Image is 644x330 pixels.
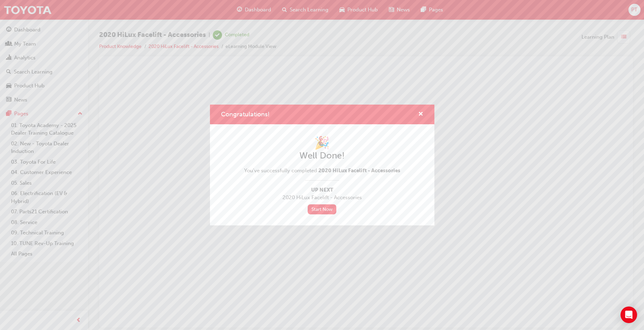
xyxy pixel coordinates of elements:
[308,204,337,214] a: Start Now
[244,194,400,202] span: 2020 HiLux Facelift - Accessories
[210,105,434,225] div: Congratulations!
[244,186,400,194] span: Up Next
[418,110,423,119] button: cross-icon
[244,167,400,174] span: You've successfully completed
[221,110,270,118] span: Congratulations!
[244,150,400,161] h2: Well Done!
[318,167,400,174] span: 2020 HiLux Facelift - Accessories
[621,307,637,323] div: Open Intercom Messenger
[418,111,423,118] span: cross-icon
[244,135,400,151] h1: 🎉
